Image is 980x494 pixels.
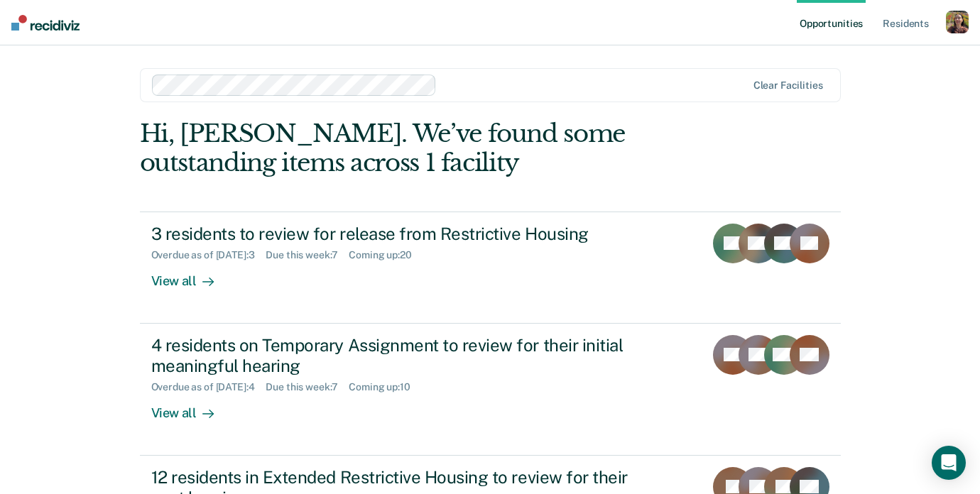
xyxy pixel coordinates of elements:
[151,249,266,261] div: Overdue as of [DATE] : 3
[932,446,966,480] div: Open Intercom Messenger
[151,224,650,244] div: 3 residents to review for release from Restrictive Housing
[140,119,701,177] div: Hi, [PERSON_NAME]. We’ve found some outstanding items across 1 facility
[151,261,231,289] div: View all
[266,381,349,393] div: Due this week : 7
[266,249,349,261] div: Due this week : 7
[151,381,266,393] div: Overdue as of [DATE] : 4
[753,79,823,92] div: Clear facilities
[140,324,841,456] a: 4 residents on Temporary Assignment to review for their initial meaningful hearingOverdue as of [...
[151,335,650,376] div: 4 residents on Temporary Assignment to review for their initial meaningful hearing
[11,15,80,31] img: Recidiviz
[151,393,231,421] div: View all
[349,381,421,393] div: Coming up : 10
[349,249,423,261] div: Coming up : 20
[140,212,841,324] a: 3 residents to review for release from Restrictive HousingOverdue as of [DATE]:3Due this week:7Co...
